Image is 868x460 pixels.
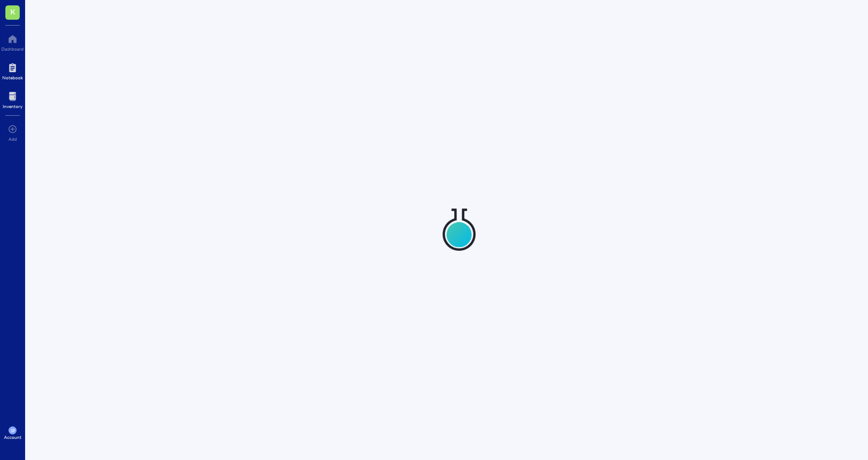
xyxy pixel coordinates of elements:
div: Notebook [2,75,23,80]
div: Inventory [3,104,22,109]
div: Add [9,136,17,142]
a: Notebook [2,61,23,80]
span: K [10,6,15,17]
span: SP [10,428,15,433]
a: Inventory [3,89,22,109]
div: Account [4,434,22,440]
div: Dashboard [1,46,24,52]
a: Dashboard [1,32,24,52]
